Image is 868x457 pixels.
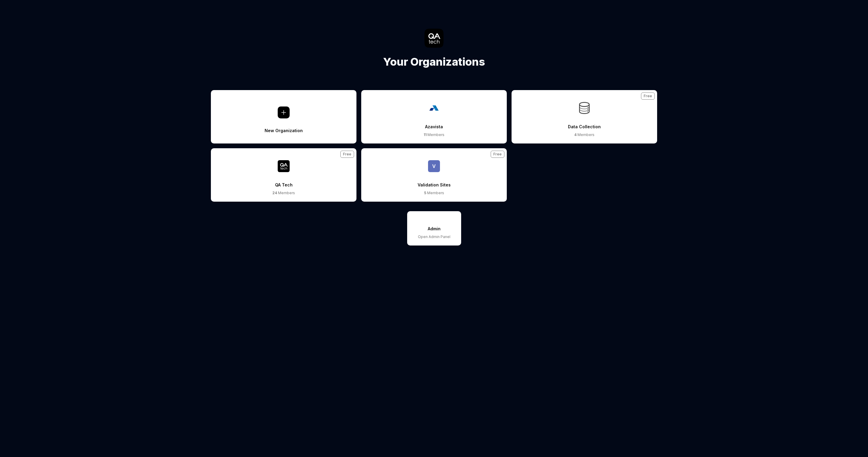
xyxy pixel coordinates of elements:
[361,90,507,143] a: Azavista LogoAzavista11 Members
[512,90,657,143] a: Data Collection LogoData Collection4 MembersFree
[424,190,444,196] div: Members
[512,90,657,143] button: Data Collection4 MembersFree
[361,90,507,143] button: Azavista11 Members
[272,190,295,196] div: Members
[568,114,601,132] div: Data Collection
[418,234,450,240] div: Open Admin Panel
[278,160,290,172] img: QA Tech Logo
[428,223,441,234] div: Admin
[428,102,440,114] img: Azavista Logo
[211,148,356,202] button: QA Tech24 MembersFree
[272,191,277,195] span: 24
[407,211,461,246] button: AdminOpen Admin Panel
[578,102,590,114] img: Data Collection Logo
[491,151,504,158] div: Free
[275,172,293,190] div: QA Tech
[211,90,356,143] button: New Organization
[424,132,444,138] div: Members
[265,118,303,133] div: New Organization
[424,132,427,137] span: 11
[425,114,443,132] div: Azavista
[361,148,507,202] button: VValidation Sites5 MembersFree
[641,92,655,100] div: Free
[340,151,354,158] div: Free
[211,148,356,202] a: QA Tech LogoQA Tech24 MembersFree
[574,132,577,137] span: 4
[424,191,426,195] span: 5
[574,132,594,138] div: Members
[383,54,485,70] h1: Your Organizations
[428,160,440,172] span: V
[418,172,451,190] div: Validation Sites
